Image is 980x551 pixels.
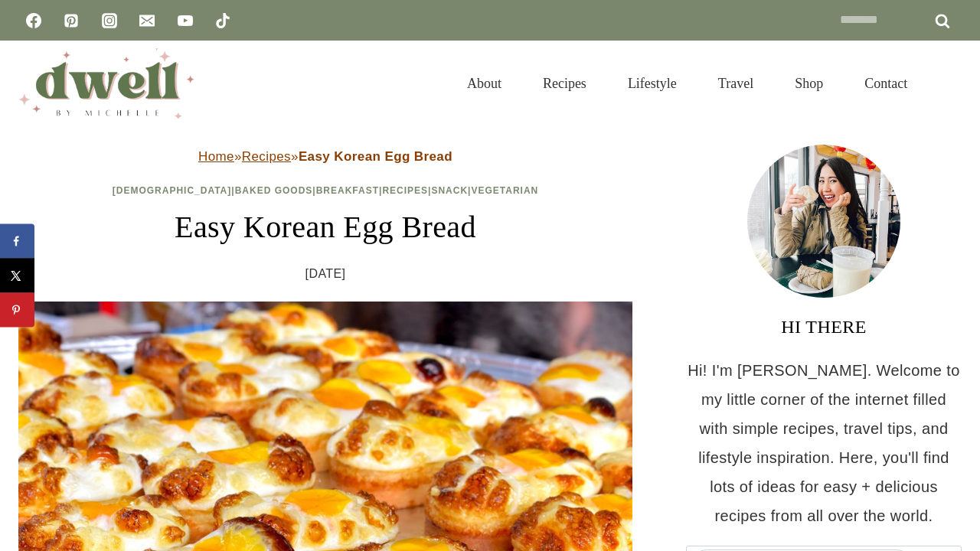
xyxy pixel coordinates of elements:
[522,57,607,110] a: Recipes
[113,185,539,196] span: | | | | |
[686,313,962,341] h3: HI THERE
[431,185,468,196] a: Snack
[242,149,291,164] a: Recipes
[299,149,452,164] strong: Easy Korean Egg Bread
[170,5,201,36] a: YouTube
[305,262,346,285] time: [DATE]
[936,70,962,96] button: View Search Form
[198,149,234,164] a: Home
[207,5,238,36] a: TikTok
[844,57,928,110] a: Contact
[446,57,928,110] nav: Primary Navigation
[198,149,452,164] span: » »
[235,185,313,196] a: Baked Goods
[686,356,962,530] p: Hi! I'm [PERSON_NAME]. Welcome to my little corner of the internet filled with simple recipes, tr...
[18,48,194,119] img: DWELL by michelle
[56,5,87,36] a: Pinterest
[316,185,379,196] a: Breakfast
[697,57,774,110] a: Travel
[471,185,538,196] a: Vegetarian
[94,5,125,36] a: Instagram
[18,5,49,36] a: Facebook
[113,185,232,196] a: [DEMOGRAPHIC_DATA]
[446,57,522,110] a: About
[607,57,697,110] a: Lifestyle
[132,5,162,36] a: Email
[774,57,844,110] a: Shop
[382,185,428,196] a: Recipes
[18,204,632,250] h1: Easy Korean Egg Bread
